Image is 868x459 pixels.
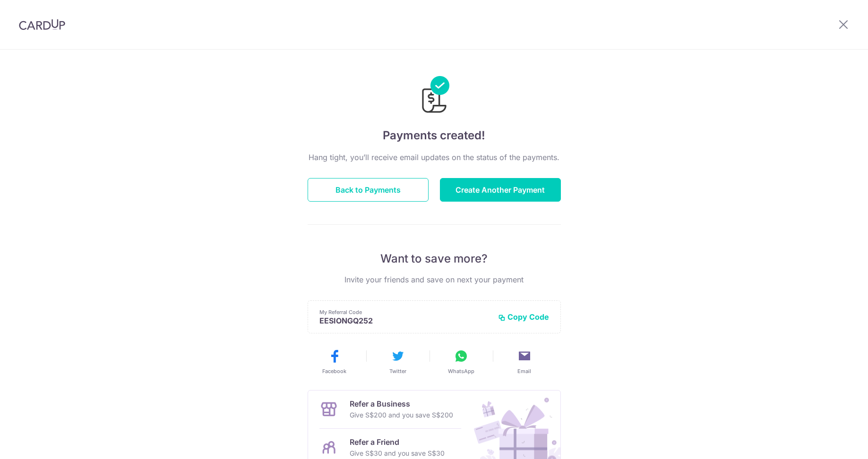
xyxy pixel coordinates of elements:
[308,178,429,202] button: Back to Payments
[19,19,65,30] img: CardUp
[307,348,362,375] button: Facebook
[370,348,426,375] button: Twitter
[319,308,490,316] p: My Referral Code
[389,367,406,375] span: Twitter
[497,348,552,375] button: Email
[433,348,489,375] button: WhatsApp
[498,312,549,322] button: Copy Code
[350,436,445,448] p: Refer a Friend
[308,152,561,163] p: Hang tight, you’ll receive email updates on the status of the payments.
[517,367,531,375] span: Email
[319,316,490,325] p: EESIONGQ252
[448,367,474,375] span: WhatsApp
[350,398,453,409] p: Refer a Business
[322,367,346,375] span: Facebook
[419,76,449,116] img: Payments
[350,409,453,421] p: Give S$200 and you save S$200
[308,251,561,266] p: Want to save more?
[308,127,561,144] h4: Payments created!
[440,178,561,202] button: Create Another Payment
[807,431,859,454] iframe: Opens a widget where you can find more information
[308,274,561,285] p: Invite your friends and save on next your payment
[350,448,445,459] p: Give S$30 and you save S$30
